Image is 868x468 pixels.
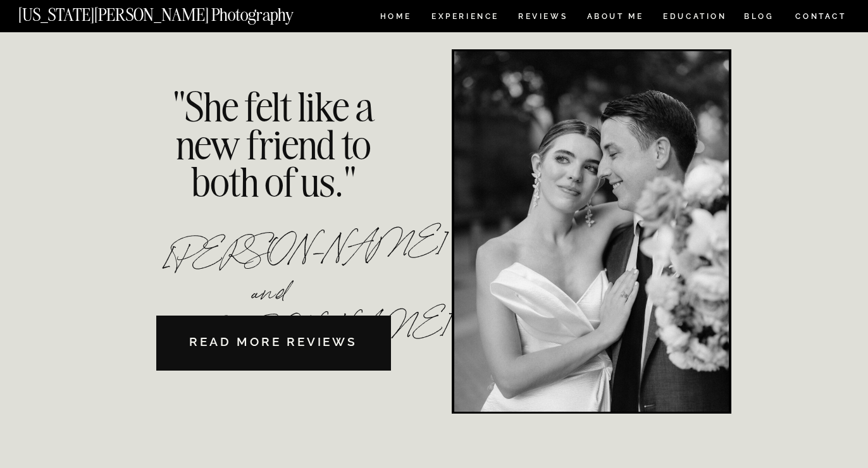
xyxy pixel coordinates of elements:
p: [PERSON_NAME] and [PERSON_NAME] [163,231,383,263]
a: READ MORE REVIEWS [156,316,391,371]
a: BLOG [744,13,774,23]
a: HOME [378,13,414,23]
div: "She felt like a new friend to both of us." [167,88,380,187]
a: ABOUT ME [586,13,644,23]
a: [US_STATE][PERSON_NAME] Photography [18,6,336,17]
a: CONTACT [795,9,847,23]
a: EDUCATION [662,13,728,23]
a: REVIEWS [518,13,566,23]
a: Experience [431,13,498,23]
